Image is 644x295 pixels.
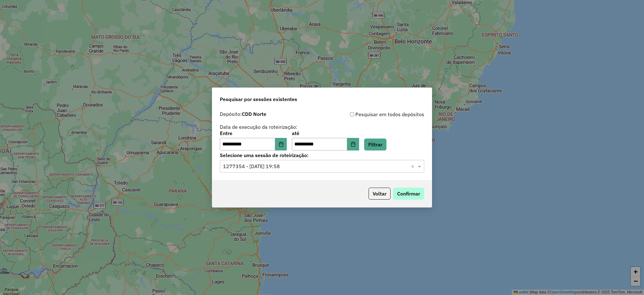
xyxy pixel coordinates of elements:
[220,110,266,118] label: Depósito:
[220,151,424,159] label: Selecione uma sessão de roteirização:
[242,111,266,117] strong: CDD Norte
[393,188,424,200] button: Confirmar
[322,111,424,118] div: Pesquisar em todos depósitos
[347,138,359,150] button: Choose Date
[220,123,297,131] label: Data de execução da roteirização:
[275,138,287,150] button: Choose Date
[292,129,359,137] label: até
[364,139,386,150] button: Filtrar
[411,162,416,170] span: Clear all
[220,129,287,137] label: Entre
[369,188,391,200] button: Voltar
[220,95,297,103] span: Pesquisar por sessões existentes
